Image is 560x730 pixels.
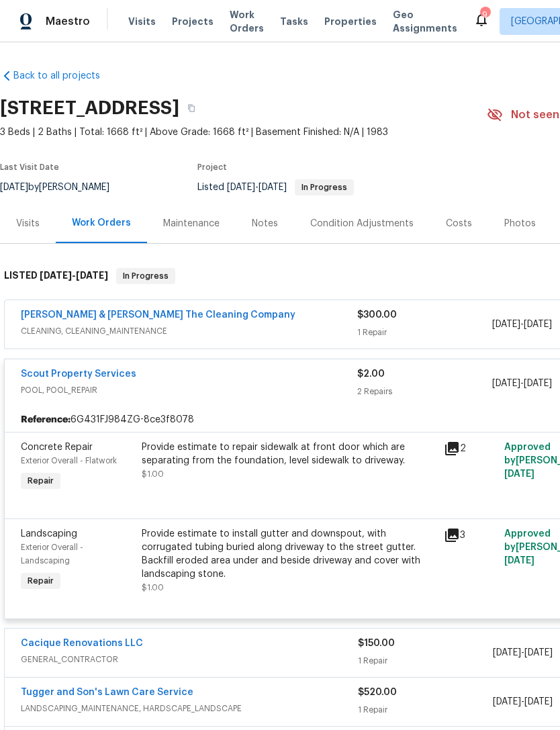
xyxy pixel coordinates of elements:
[357,369,385,379] span: $2.00
[504,556,534,565] span: [DATE]
[197,163,227,171] span: Project
[21,529,77,539] span: Landscaping
[142,470,164,478] span: $1.00
[21,543,83,565] span: Exterior Overall - Landscaping
[357,385,492,398] div: 2 Repairs
[142,441,436,467] div: Provide estimate to repair sidewalk at front door which are separating from the foundation, level...
[227,183,255,192] span: [DATE]
[4,268,108,284] h6: LISTED
[72,216,131,230] div: Work Orders
[493,697,521,706] span: [DATE]
[310,217,414,230] div: Condition Adjustments
[324,15,377,28] span: Properties
[444,441,496,457] div: 2
[16,217,40,230] div: Visits
[357,310,397,320] span: $300.00
[524,648,553,657] span: [DATE]
[21,639,143,648] a: Cacique Renovations LLC
[22,574,59,588] span: Repair
[118,269,174,283] span: In Progress
[259,183,287,192] span: [DATE]
[76,271,108,280] span: [DATE]
[480,8,489,21] div: 9
[163,217,220,230] div: Maintenance
[357,326,492,339] div: 1 Repair
[227,183,287,192] span: -
[492,318,552,331] span: -
[358,703,493,717] div: 1 Repair
[40,271,108,280] span: -
[142,527,436,581] div: Provide estimate to install gutter and downspout, with corrugated tubing buried along driveway to...
[21,702,358,715] span: LANDSCAPING_MAINTENANCE, HARDSCAPE_LANDSCAPE
[524,697,553,706] span: [DATE]
[446,217,472,230] div: Costs
[197,183,354,192] span: Listed
[142,584,164,592] span: $1.00
[493,695,553,709] span: -
[493,648,521,657] span: [DATE]
[358,654,493,668] div: 1 Repair
[280,17,308,26] span: Tasks
[179,96,203,120] button: Copy Address
[492,320,520,329] span: [DATE]
[524,379,552,388] span: [DATE]
[46,15,90,28] span: Maestro
[252,217,278,230] div: Notes
[358,688,397,697] span: $520.00
[21,324,357,338] span: CLEANING, CLEANING_MAINTENANCE
[22,474,59,488] span: Repair
[493,646,553,659] span: -
[21,688,193,697] a: Tugger and Son's Lawn Care Service
[40,271,72,280] span: [DATE]
[524,320,552,329] span: [DATE]
[296,183,353,191] span: In Progress
[172,15,214,28] span: Projects
[21,310,295,320] a: [PERSON_NAME] & [PERSON_NAME] The Cleaning Company
[21,457,117,465] span: Exterior Overall - Flatwork
[504,469,534,479] span: [DATE]
[21,653,358,666] span: GENERAL_CONTRACTOR
[393,8,457,35] span: Geo Assignments
[21,443,93,452] span: Concrete Repair
[128,15,156,28] span: Visits
[492,377,552,390] span: -
[21,413,71,426] b: Reference:
[21,369,136,379] a: Scout Property Services
[230,8,264,35] span: Work Orders
[358,639,395,648] span: $150.00
[444,527,496,543] div: 3
[504,217,536,230] div: Photos
[492,379,520,388] span: [DATE]
[21,383,357,397] span: POOL, POOL_REPAIR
